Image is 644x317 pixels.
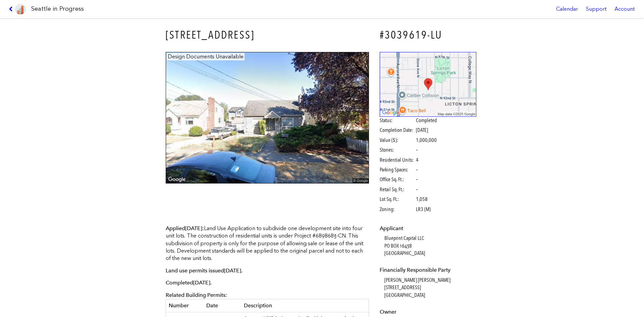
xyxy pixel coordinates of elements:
[380,28,477,43] h4: #3039619-LU
[380,186,415,193] span: Retail Sq. Ft.:
[166,292,227,298] span: Related Building Permits:
[166,299,204,312] th: Number
[31,5,84,13] h1: Seattle in Progress
[380,266,477,274] dt: Financially Responsible Party
[380,225,477,232] dt: Applicant
[416,127,428,133] span: [DATE]
[185,225,202,231] span: [DATE]
[380,52,477,117] img: staticmap
[224,267,241,274] span: [DATE]
[380,206,415,213] span: Zoning:
[416,176,418,183] span: –
[380,196,415,203] span: Lot Sq. Ft.:
[416,117,437,124] span: Completed
[166,52,369,184] img: 9218_INTERLAKE_AVE_N_SEATTLE.jpg
[380,156,415,164] span: Residential Units:
[380,137,415,144] span: Value ($):
[416,146,418,154] span: –
[15,4,26,14] img: favicon-96x96.png
[380,117,415,124] span: Status:
[380,126,415,134] span: Completion Date:
[380,146,415,154] span: Stories:
[416,137,437,144] span: 1,000,000
[204,299,241,312] th: Date
[416,166,418,173] span: –
[166,28,369,43] h3: [STREET_ADDRESS]
[416,156,419,164] span: 4
[193,279,210,286] span: [DATE]
[416,196,428,203] span: 1,058
[166,279,369,286] p: Completed .
[167,53,245,60] figcaption: Design Documents Unavailable
[380,176,415,183] span: Office Sq. Ft.:
[166,267,369,274] p: Land use permits issued .
[384,276,477,299] dd: [PERSON_NAME] [PERSON_NAME] [STREET_ADDRESS] [GEOGRAPHIC_DATA]
[166,225,204,231] span: Applied :
[241,299,369,312] th: Description
[380,308,477,316] dt: Owner
[416,186,418,193] span: –
[384,234,477,257] dd: Blueprint Capital LLC PO BOX 16438 [GEOGRAPHIC_DATA]
[166,225,369,262] p: Land Use Application to subdivide one development site into four unit lots. The construction of r...
[380,166,415,173] span: Parking Spaces:
[416,206,431,213] span: LR3 (M)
